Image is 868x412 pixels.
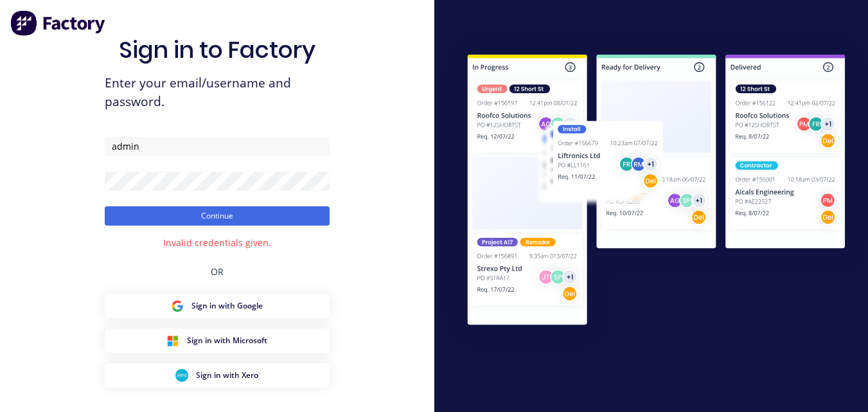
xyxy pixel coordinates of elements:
button: Microsoft Sign inSign in with Microsoft [105,328,330,353]
h1: Sign in to Factory [119,36,315,64]
span: Sign in with Google [191,300,263,312]
span: Enter your email/username and password. [105,74,330,111]
img: Microsoft Sign in [166,334,179,347]
img: Factory [10,10,107,36]
span: Sign in with Xero [196,370,258,381]
img: Google Sign in [171,300,184,312]
input: Email/Username [105,137,330,156]
img: Xero Sign in [175,369,188,382]
button: Continue [105,206,330,226]
div: OR [211,249,224,294]
button: Xero Sign inSign in with Xero [105,363,330,388]
span: Sign in with Microsoft [187,335,267,346]
div: Invalid credentials given. [163,236,271,249]
button: Google Sign inSign in with Google [105,294,330,318]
